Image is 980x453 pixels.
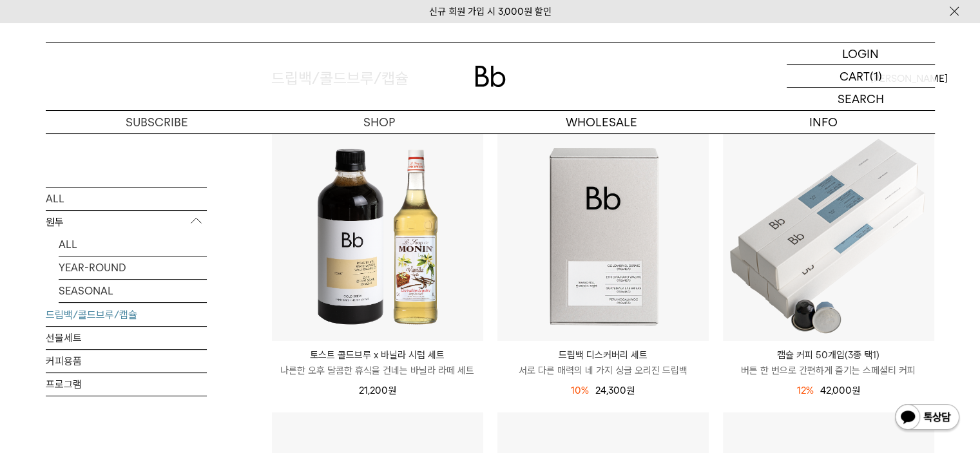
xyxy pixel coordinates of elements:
span: 원 [626,385,635,396]
img: 토스트 콜드브루 x 바닐라 시럽 세트 [272,130,483,341]
a: 드립백 디스커버리 세트 서로 다른 매력의 네 가지 싱글 오리진 드립백 [497,347,709,378]
div: 12% [797,383,814,398]
a: CART (1) [787,65,935,88]
p: SEARCH [838,88,884,110]
p: 토스트 콜드브루 x 바닐라 시럽 세트 [272,347,483,363]
p: 서로 다른 매력의 네 가지 싱글 오리진 드립백 [497,363,709,378]
p: LOGIN [842,43,879,64]
p: WHOLESALE [490,111,713,133]
span: 원 [852,385,860,396]
a: 신규 회원 가입 시 3,000원 할인 [429,6,552,17]
img: 드립백 디스커버리 세트 [497,130,709,341]
p: 캡슐 커피 50개입(3종 택1) [723,347,934,363]
a: SEASONAL [59,280,207,302]
div: 10% [571,383,589,398]
a: 프로그램 [46,373,207,396]
p: (1) [870,65,882,87]
p: 버튼 한 번으로 간편하게 즐기는 스페셜티 커피 [723,363,934,378]
a: ALL [46,188,207,210]
p: 원두 [46,211,207,234]
a: 커피용품 [46,350,207,372]
a: 캡슐 커피 50개입(3종 택1) 버튼 한 번으로 간편하게 즐기는 스페셜티 커피 [723,347,934,378]
img: 카카오톡 채널 1:1 채팅 버튼 [894,403,961,434]
p: 나른한 오후 달콤한 휴식을 건네는 바닐라 라떼 세트 [272,363,483,378]
a: YEAR-ROUND [59,256,207,279]
a: SHOP [268,111,490,133]
p: 드립백 디스커버리 세트 [497,347,709,363]
a: SUBSCRIBE [46,111,268,133]
a: 토스트 콜드브루 x 바닐라 시럽 세트 나른한 오후 달콤한 휴식을 건네는 바닐라 라떼 세트 [272,347,483,378]
a: 드립백/콜드브루/캡슐 [46,304,207,326]
p: INFO [713,111,935,133]
a: 선물세트 [46,327,207,349]
img: 캡슐 커피 50개입(3종 택1) [723,130,934,341]
p: CART [840,65,870,87]
span: 42,000 [820,385,860,396]
a: ALL [59,233,207,256]
span: 24,300 [595,385,635,396]
span: 21,200 [359,385,396,396]
a: LOGIN [787,43,935,65]
span: 원 [388,385,396,396]
img: 로고 [475,66,506,87]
